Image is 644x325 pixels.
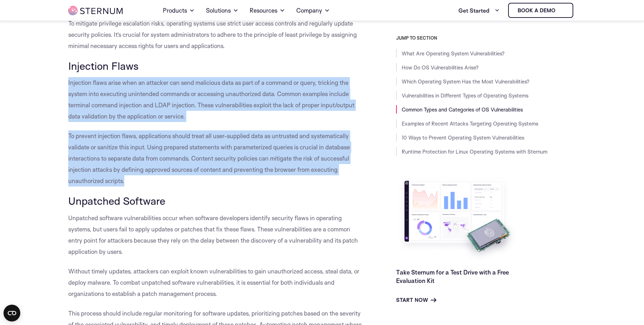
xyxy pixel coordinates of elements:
[402,92,528,99] a: Vulnerabilities in Different Types of Operating Systems
[163,1,195,20] a: Products
[68,214,358,255] span: Unpatched software vulnerabilities occur when software developers identify security flaws in oper...
[458,4,500,18] a: Get Started
[206,1,238,20] a: Solutions
[402,50,505,57] a: What Are Operating System Vulnerabilities?
[4,305,20,321] button: Open CMP widget
[396,35,576,41] h3: JUMP TO SECTION
[68,79,354,120] span: Injection flaws arise when an attacker can send malicious data as part of a command or query, tri...
[396,269,509,284] a: Take Sternum for a Test Drive with a Free Evaluation Kit
[68,268,359,297] span: Without timely updates, attackers can exploit known vulnerabilities to gain unauthorized access, ...
[68,20,357,49] span: To mitigate privilege escalation risks, operating systems use strict user access controls and reg...
[68,194,165,207] span: Unpatched Software
[68,6,123,15] img: sternum iot
[508,3,573,18] a: Book a demo
[558,8,564,13] img: sternum iot
[68,59,139,72] span: Injection Flaws
[402,134,524,141] a: 10 Ways to Prevent Operating System Vulnerabilities
[402,120,538,127] a: Examples of Recent Attacks Targeting Operating Systems
[396,296,436,304] a: Start Now
[402,148,547,155] a: Runtime Protection for Linux Operating Systems with Sternum
[402,106,523,113] a: Common Types and Categories of OS Vulnerabilities
[296,1,330,20] a: Company
[402,64,479,71] a: How Do OS Vulnerabilities Arise?
[402,78,529,85] a: Which Operating System Has the Most Vulnerabilities?
[396,175,519,263] img: Take Sternum for a Test Drive with a Free Evaluation Kit
[250,1,285,20] a: Resources
[68,132,350,184] span: To prevent injection flaws, applications should treat all user-supplied data as untrusted and sys...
